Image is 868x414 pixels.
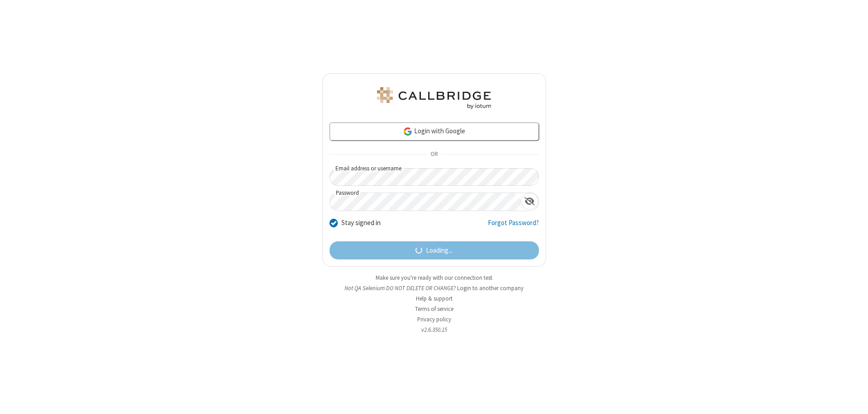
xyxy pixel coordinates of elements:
button: Loading... [330,241,539,259]
a: Terms of service [415,305,453,313]
a: Login with Google [330,122,539,141]
span: OR [427,148,441,161]
label: Stay signed in [341,218,381,228]
input: Password [330,193,521,211]
a: Make sure you're ready with our connection test [376,274,492,282]
a: Forgot Password? [488,218,539,235]
img: google-icon.png [403,127,413,136]
li: v2.6.350.15 [322,325,546,334]
a: Privacy policy [417,315,451,323]
div: Show password [521,193,538,210]
input: Email address or username [330,168,539,186]
button: Login to another company [457,284,524,292]
li: Not QA Selenium DO NOT DELETE OR CHANGE? [322,284,546,292]
img: QA Selenium DO NOT DELETE OR CHANGE [375,87,493,109]
a: Help & support [416,295,453,302]
span: Loading... [426,245,453,256]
